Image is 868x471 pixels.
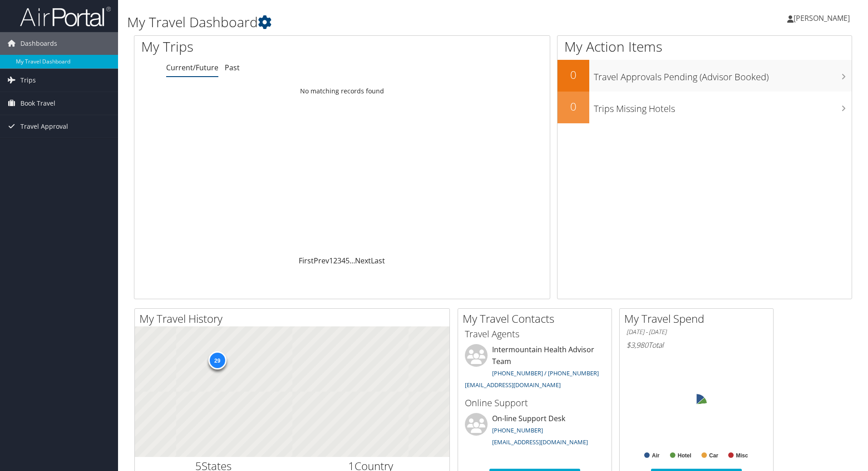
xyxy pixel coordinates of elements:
[678,452,691,459] text: Hotel
[20,69,36,92] span: Trips
[624,311,773,326] h2: My Travel Spend
[166,63,218,73] a: Current/Future
[333,256,337,266] a: 2
[465,381,561,389] a: [EMAIL_ADDRESS][DOMAIN_NAME]
[594,98,852,115] h3: Trips Missing Hotels
[557,37,852,56] h1: My Action Items
[345,256,350,266] a: 5
[492,438,588,446] a: [EMAIL_ADDRESS][DOMAIN_NAME]
[341,256,345,266] a: 4
[787,5,859,32] a: [PERSON_NAME]
[350,256,355,266] span: …
[314,256,329,266] a: Prev
[20,115,68,138] span: Travel Approval
[20,6,111,27] img: airportal-logo.png
[709,452,718,459] text: Car
[460,413,609,450] li: On-line Support Desk
[208,351,226,369] div: 29
[626,328,766,336] h6: [DATE] - [DATE]
[463,311,612,326] h2: My Travel Contacts
[299,256,314,266] a: First
[371,256,385,266] a: Last
[557,67,589,83] h2: 0
[736,452,748,459] text: Misc
[492,426,543,434] a: [PHONE_NUMBER]
[225,63,240,73] a: Past
[652,452,660,459] text: Air
[557,99,589,114] h2: 0
[557,60,852,92] a: 0Travel Approvals Pending (Advisor Booked)
[127,13,615,32] h1: My Travel Dashboard
[355,256,371,266] a: Next
[465,397,605,409] h3: Online Support
[134,83,550,99] td: No matching records found
[20,32,57,55] span: Dashboards
[626,340,766,350] h6: Total
[794,13,850,23] span: [PERSON_NAME]
[139,311,449,326] h2: My Travel History
[557,92,852,123] a: 0Trips Missing Hotels
[141,37,370,56] h1: My Trips
[460,344,609,393] li: Intermountain Health Advisor Team
[626,340,648,350] span: $3,980
[20,92,55,115] span: Book Travel
[337,256,341,266] a: 3
[329,256,333,266] a: 1
[465,328,605,340] h3: Travel Agents
[492,369,599,377] a: [PHONE_NUMBER] / [PHONE_NUMBER]
[594,66,852,83] h3: Travel Approvals Pending (Advisor Booked)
